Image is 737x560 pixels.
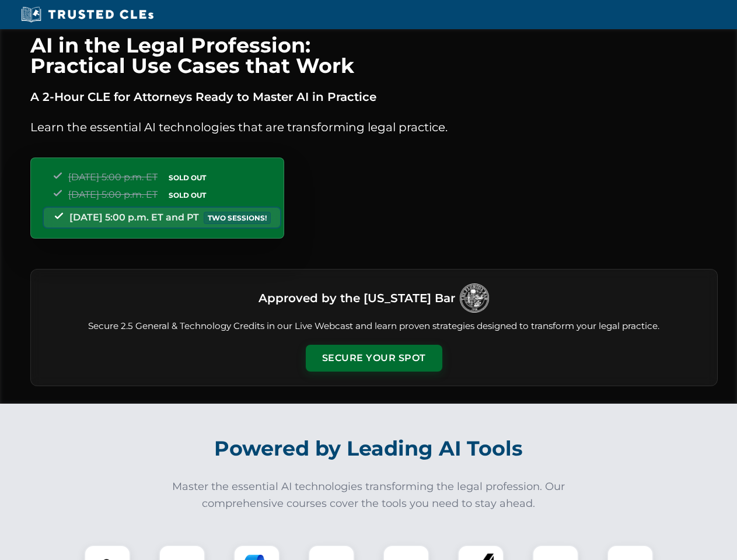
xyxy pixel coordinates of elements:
img: Logo [460,283,489,313]
img: Trusted CLEs [18,6,157,23]
h3: Approved by the [US_STATE] Bar [259,288,455,309]
p: Learn the essential AI technologies that are transforming legal practice. [30,118,718,136]
span: [DATE] 5:00 p.m. ET [68,189,158,200]
p: Secure 2.5 General & Technology Credits in our Live Webcast and learn proven strategies designed ... [45,320,703,333]
h1: AI in the Legal Profession: Practical Use Cases that Work [30,35,718,76]
span: SOLD OUT [165,171,210,184]
button: Secure Your Spot [306,345,442,372]
p: A 2-Hour CLE for Attorneys Ready to Master AI in Practice [30,87,718,106]
span: SOLD OUT [165,189,210,201]
p: Master the essential AI technologies transforming the legal profession. Our comprehensive courses... [165,478,573,512]
h2: Powered by Leading AI Tools [46,428,692,469]
span: [DATE] 5:00 p.m. ET [68,171,158,183]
